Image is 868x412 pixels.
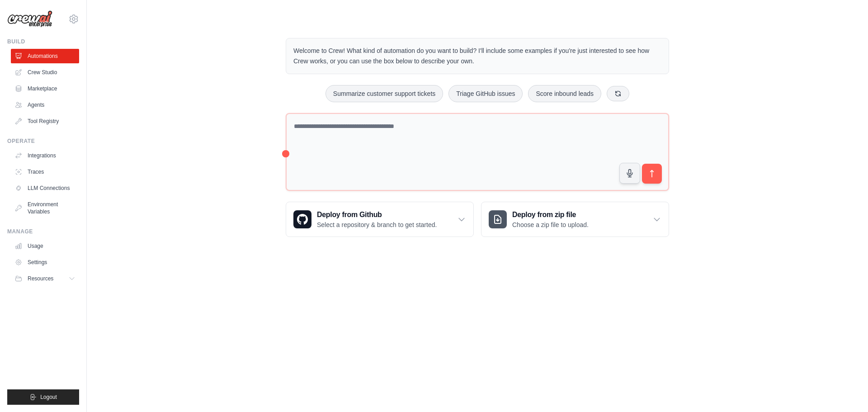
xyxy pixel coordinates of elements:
p: Select a repository & branch to get started. [317,220,437,229]
a: Marketplace [11,81,79,96]
button: Triage GitHub issues [448,85,523,102]
a: LLM Connections [11,181,79,195]
div: Manage [7,228,79,235]
a: Environment Variables [11,197,79,219]
a: Usage [11,239,79,253]
h3: Deploy from zip file [512,209,589,220]
div: Build [7,38,79,45]
p: Welcome to Crew! What kind of automation do you want to build? I'll include some examples if you'... [293,46,661,66]
button: Logout [7,389,79,405]
img: Logo [7,10,52,28]
a: Integrations [11,148,79,163]
a: Traces [11,165,79,179]
a: Crew Studio [11,65,79,80]
span: Logout [40,393,57,401]
h3: Deploy from Github [317,209,437,220]
button: Score inbound leads [528,85,601,102]
button: Summarize customer support tickets [325,85,443,102]
a: Agents [11,98,79,112]
a: Tool Registry [11,114,79,128]
button: Resources [11,271,79,286]
div: Operate [7,137,79,145]
span: Resources [28,275,53,282]
a: Automations [11,49,79,63]
p: Choose a zip file to upload. [512,220,589,229]
a: Settings [11,255,79,270]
